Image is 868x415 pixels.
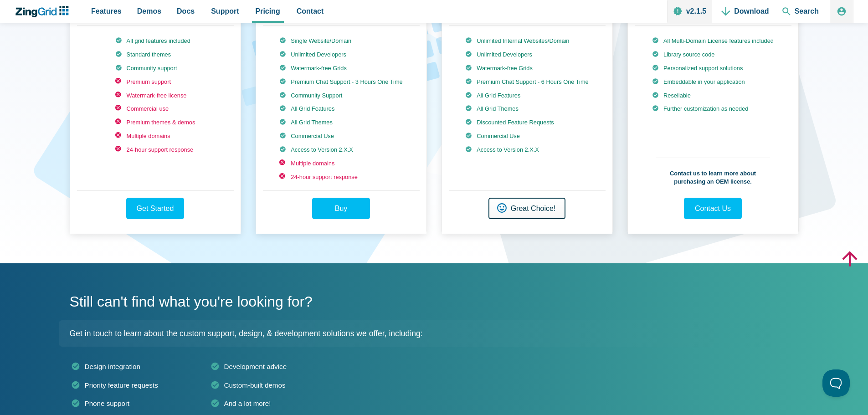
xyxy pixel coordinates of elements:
[279,159,402,168] li: Multiple domains
[91,5,122,17] span: Features
[211,380,344,391] li: Custom-built demos
[115,105,195,113] li: Commercial use
[465,51,588,59] li: Unlimited Developers
[115,37,195,45] li: All grid features included
[465,118,588,127] li: Discounted Feature Requests
[71,398,205,409] li: Phone support
[177,5,195,17] span: Docs
[652,51,774,59] li: Library source code
[279,37,402,45] li: Single Website/Domain
[279,132,402,140] li: Commercial Use
[465,132,588,140] li: Commercial Use
[70,292,799,313] h2: Still can't find what you're looking for?
[279,105,402,113] li: All Grid Features
[279,64,402,72] li: Watermark-free Grids
[465,37,588,45] li: Unlimited Internal Websites/Domain
[211,361,344,372] li: Development advice
[15,6,73,17] a: ZingChart Logo. Click to return to the homepage
[652,105,774,113] li: Further customization as needed
[279,146,402,154] li: Access to Version 2.X.X
[279,118,402,127] li: All Grid Themes
[59,320,799,347] p: Get in touch to learn about the custom support, design, & development solutions we offer, including:
[279,173,402,181] li: 24-hour support response
[115,78,195,86] li: Premium support
[465,64,588,72] li: Watermark-free Grids
[656,158,770,186] p: Contact us to learn more about purchasing an OEM license.
[488,198,566,219] a: Great Choice!
[465,146,588,154] li: Access to Version 2.X.X
[652,37,774,45] li: All Multi-Domain License features included
[115,118,195,127] li: Premium themes & demos
[312,198,370,219] a: Buy
[652,92,774,100] li: Resellable
[71,380,205,391] li: Priority feature requests
[465,92,588,100] li: All Grid Features
[684,198,742,219] a: Contact Us
[297,5,324,17] span: Contact
[115,132,195,140] li: Multiple domains
[465,105,588,113] li: All Grid Themes
[279,78,402,86] li: Premium Chat Support - 3 Hours One Time
[126,198,184,219] a: Get Started
[652,64,774,72] li: Personalized support solutions
[115,92,195,100] li: Watermark-free license
[822,369,850,397] iframe: Help Scout Beacon - Open
[211,5,239,17] span: Support
[211,398,344,409] li: And a lot more!
[115,51,195,59] li: Standard themes
[115,146,195,154] li: 24-hour support response
[115,64,195,72] li: Community support
[279,51,402,59] li: Unlimited Developers
[465,78,588,86] li: Premium Chat Support - 6 Hours One Time
[71,361,205,372] li: Design integration
[652,78,774,86] li: Embeddable in your application
[279,92,402,100] li: Community Support
[137,5,161,17] span: Demos
[256,5,280,17] span: Pricing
